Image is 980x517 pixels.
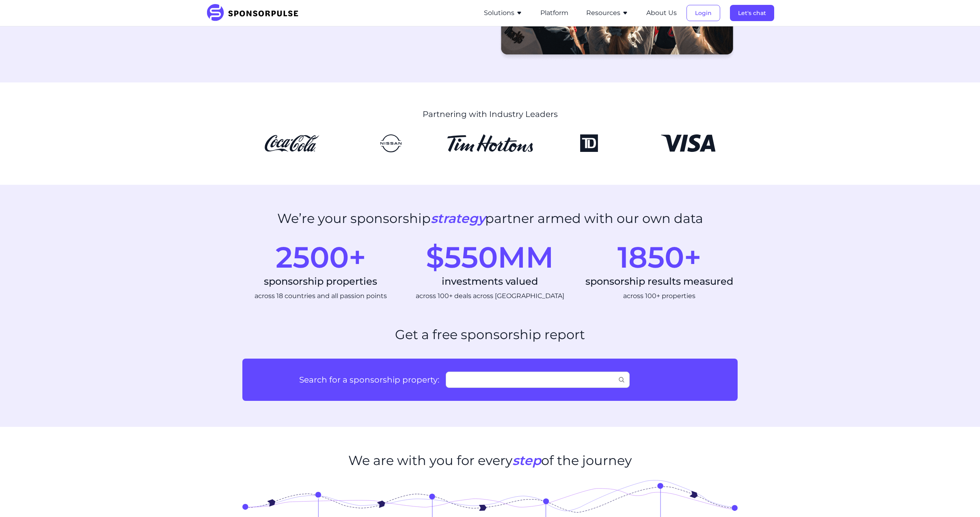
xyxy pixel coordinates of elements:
button: About Us [646,8,677,18]
button: Let's chat [730,5,774,21]
h2: Get a free sponsorship report [395,327,585,342]
img: SponsorPulse [206,4,304,22]
div: $550MM [412,242,568,272]
img: TD [546,134,632,152]
label: Search for a sponsorship property: [255,374,439,385]
span: step [512,452,541,468]
button: Platform [540,8,568,18]
iframe: Chat Widget [939,478,980,517]
button: Login [686,5,720,21]
div: investments valued [412,275,568,288]
a: Login [686,9,720,17]
img: Nissan [348,134,434,152]
img: CocaCola [249,134,335,152]
div: across 100+ deals across [GEOGRAPHIC_DATA] [412,291,568,301]
i: strategy [431,210,485,226]
div: 1850+ [581,242,738,272]
button: Resources [586,8,628,18]
div: across 18 countries and all passion points [242,291,399,301]
h2: We’re your sponsorship partner armed with our own data [277,211,703,226]
h2: We are with you for every of the journey [348,453,632,468]
img: Visa [645,134,731,152]
a: Platform [540,9,568,17]
button: Solutions [484,8,522,18]
p: Partnering with Industry Leaders [304,108,676,120]
div: sponsorship properties [242,275,399,288]
div: 2500+ [242,242,399,272]
a: Let's chat [730,9,774,17]
a: About Us [646,9,677,17]
div: sponsorship results measured [581,275,738,288]
img: Tim Hortons [447,134,533,152]
div: across 100+ properties [581,291,738,301]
